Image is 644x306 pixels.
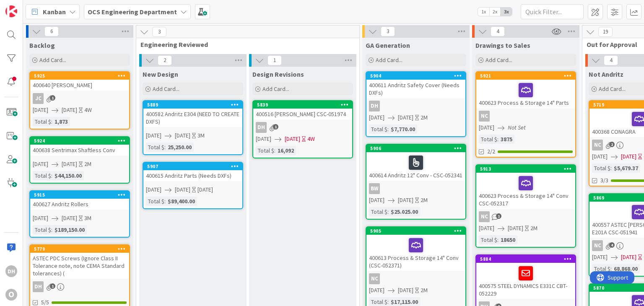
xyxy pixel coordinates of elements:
[30,245,129,279] div: 5779ASTEC PDC Screws (Ignore Class II Tolerance note, note CEMA Standard tolerances) (
[476,263,575,299] div: 400575 STEEL DYNAMICS E331C CBT-052229
[152,27,166,37] span: 3
[252,100,353,158] a: 5839400516 [PERSON_NAME] CSC-051974DH[DATE][DATE]4WTotal $:16,092
[366,227,465,235] div: 5905
[33,117,51,126] div: Total $
[274,146,275,155] span: :
[52,225,87,234] div: $189,150.00
[370,145,465,151] div: 5906
[253,122,352,133] div: DH
[29,71,130,130] a: 5925400640 [PERSON_NAME]JC[DATE][DATE]4WTotal $:1,873
[143,163,242,170] div: 5907
[475,164,576,248] a: 5913400623 Process & Storage 14" Conv CSC-052317NC[DATE][DATE]2MTotal $:18650
[146,185,161,194] span: [DATE]
[5,265,17,277] div: DH
[366,145,465,181] div: 5906400614 Andritz 12" Conv - CSC-052341
[34,73,129,79] div: 5925
[497,235,499,244] span: :
[256,146,274,155] div: Total $
[491,26,505,36] span: 4
[84,160,91,169] div: 2M
[197,131,205,140] div: 3M
[30,137,129,145] div: 5924
[366,71,466,137] a: 5904400611 Andritz Safety Cover (Needs DXFs)DH[DATE][DATE]2MTotal $:$7,770.00
[50,283,55,289] span: 1
[592,253,608,262] span: [DATE]
[389,207,420,216] div: $25.025.00
[143,101,242,127] div: 5889400582 Andritz E304 (NEED TO CREATE DXFS)
[39,56,66,64] span: Add Card...
[476,255,575,263] div: 5884
[30,137,129,156] div: 5924400638 Sentrimax Shaftless Conv
[366,235,465,271] div: 400613 Process & Storage 14" Conv (CSC-052371)
[479,123,494,132] span: [DATE]
[480,166,575,172] div: 5913
[257,102,352,108] div: 5839
[592,240,603,251] div: NC
[84,214,91,223] div: 3M
[44,26,59,36] span: 6
[262,85,289,93] span: Add Card...
[33,160,48,169] span: [DATE]
[267,55,282,65] span: 1
[476,72,575,80] div: 5921
[479,135,497,144] div: Total $
[589,70,623,78] span: Not Andritz
[164,197,166,206] span: :
[143,70,178,78] span: New Design
[166,197,197,206] div: $89,400.00
[18,1,38,11] span: Support
[370,228,465,234] div: 5905
[140,40,349,49] span: Engineering Reviewed
[366,80,465,98] div: 400611 Andritz Safety Cover (Needs DXFs)
[166,143,194,152] div: 25,250.00
[366,41,410,49] span: GA Generation
[480,256,575,262] div: 5884
[598,27,613,37] span: 19
[476,165,575,173] div: 5913
[62,214,77,223] span: [DATE]
[33,93,44,104] div: JC
[366,183,465,194] div: BW
[146,131,161,140] span: [DATE]
[366,72,465,80] div: 5904
[29,190,130,238] a: 5915400627 Andritz Rollers[DATE][DATE]3MTotal $:$189,150.00
[34,246,129,252] div: 5779
[88,8,177,16] b: OCS Engineering Department
[30,281,129,292] div: DH
[369,113,384,122] span: [DATE]
[143,101,242,109] div: 5889
[143,100,243,155] a: 5889400582 Andritz E304 (NEED TO CREATE DXFS)[DATE][DATE]3MTotal $:25,250.00
[30,191,129,199] div: 5915
[398,196,413,205] span: [DATE]
[52,171,84,180] div: $44,150.00
[612,264,640,273] div: 68,868.00
[29,41,55,49] span: Backlog
[175,131,190,140] span: [DATE]
[253,109,352,119] div: 400516 [PERSON_NAME] CSC-051974
[34,138,129,144] div: 5924
[33,171,51,180] div: Total $
[508,124,526,131] i: Not Set
[389,124,417,134] div: $7,770.00
[479,211,490,222] div: NC
[30,253,129,279] div: ASTEC PDC Screws (Ignore Class II Tolerance note, note CEMA Standard tolerances) (
[253,101,352,119] div: 5839400516 [PERSON_NAME] CSC-051974
[476,72,575,108] div: 5921400623 Process & Storage 14" Parts
[253,101,352,109] div: 5839
[30,199,129,210] div: 400627 Andritz Rollers
[476,111,575,122] div: NC
[52,117,70,126] div: 1,873
[252,70,304,78] span: Design Revisions
[592,152,608,161] span: [DATE]
[381,26,395,36] span: 3
[143,163,242,181] div: 5907400615 Andritz Parts (Needs DXFs)
[369,286,384,295] span: [DATE]
[366,144,466,220] a: 5906400614 Andritz 12" Conv - CSC-052341BW[DATE][DATE]2MTotal $:$25.025.00
[43,7,66,17] span: Kanban
[621,253,636,262] span: [DATE]
[609,142,615,147] span: 2
[592,163,610,173] div: Total $
[164,143,166,152] span: :
[366,273,465,284] div: NC
[51,225,52,234] span: :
